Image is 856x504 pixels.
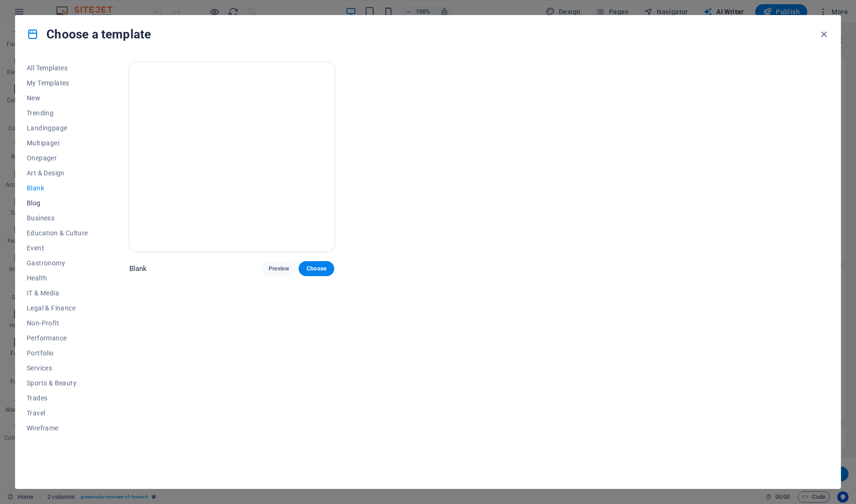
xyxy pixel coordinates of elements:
span: Art & Design [27,169,88,177]
button: Event [27,241,88,256]
button: Landingpage [27,120,88,135]
span: Non-Profit [27,319,88,327]
button: 1 [22,442,33,444]
button: Wireframe [27,421,88,436]
h4: Choose a template [27,27,151,42]
button: Performance [27,331,88,346]
span: Landingpage [27,124,88,132]
span: Trending [27,109,88,117]
button: IT & Media [27,286,88,301]
button: Trades [27,391,88,406]
button: 2 [22,453,33,455]
button: New [27,90,88,105]
button: Preview [261,261,297,276]
button: Education & Culture [27,226,88,241]
span: Blog [27,199,88,207]
span: New [27,94,88,102]
span: Blank [27,184,88,192]
span: Preview [269,265,289,272]
button: 3 [22,464,33,466]
button: All Templates [27,60,88,75]
button: Gastronomy [27,256,88,271]
button: My Templates [27,75,88,90]
span: Portfolio [27,349,88,357]
button: Business [27,211,88,226]
button: Non-Profit [27,316,88,331]
span: Travel [27,409,88,417]
span: Choose [306,265,327,272]
span: Multipager [27,139,88,147]
button: Portfolio [27,346,88,361]
button: Choose [299,261,334,276]
button: Trending [27,105,88,120]
span: Business [27,214,88,222]
span: My Templates [27,79,88,87]
span: Performance [27,334,88,342]
span: Services [27,364,88,372]
button: Blank [27,181,88,196]
button: Art & Design [27,165,88,181]
span: Trades [27,394,88,402]
span: Wireframe [27,424,88,432]
span: Onepager [27,154,88,162]
span: Gastronomy [27,259,88,267]
button: Services [27,361,88,376]
button: Sports & Beauty [27,376,88,391]
button: Onepager [27,150,88,165]
button: Legal & Finance [27,301,88,316]
button: Blog [27,196,88,211]
span: Health [27,274,88,282]
button: Health [27,271,88,286]
span: Education & Culture [27,229,88,237]
button: Multipager [27,135,88,150]
span: IT & Media [27,289,88,297]
p: Blank [129,264,147,273]
span: Event [27,244,88,252]
span: Legal & Finance [27,304,88,312]
button: Travel [27,406,88,421]
span: Sports & Beauty [27,379,88,387]
span: All Templates [27,64,88,72]
img: Blank [129,62,335,251]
